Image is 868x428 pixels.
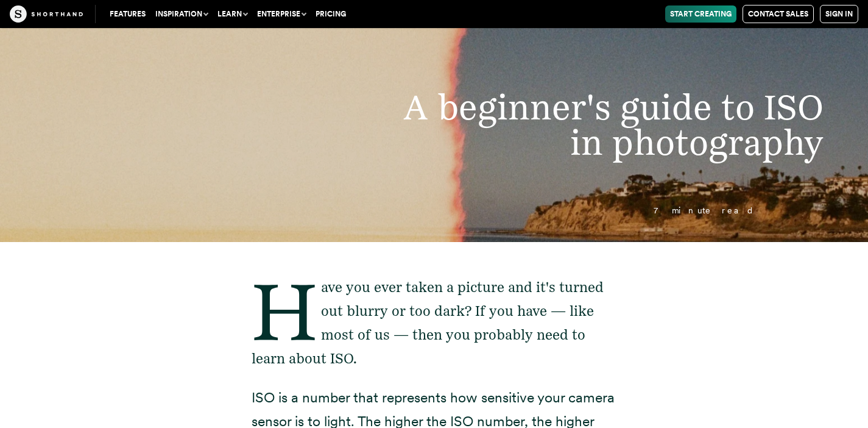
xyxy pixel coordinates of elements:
[743,5,814,23] a: Contact Sales
[150,5,213,23] button: Inspiration
[252,276,617,371] p: Have you ever taken a picture and it's turned out blurry or too dark? If you have — like most of ...
[105,5,150,23] a: Features
[10,5,83,23] img: The Craft
[311,5,351,23] a: Pricing
[665,5,736,23] a: Start Creating
[213,5,252,23] button: Learn
[252,5,311,23] button: Enterprise
[820,5,858,23] a: Sign in
[365,89,848,160] h1: A beginner's guide to ISO in photography
[89,206,779,215] p: 7 minute read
